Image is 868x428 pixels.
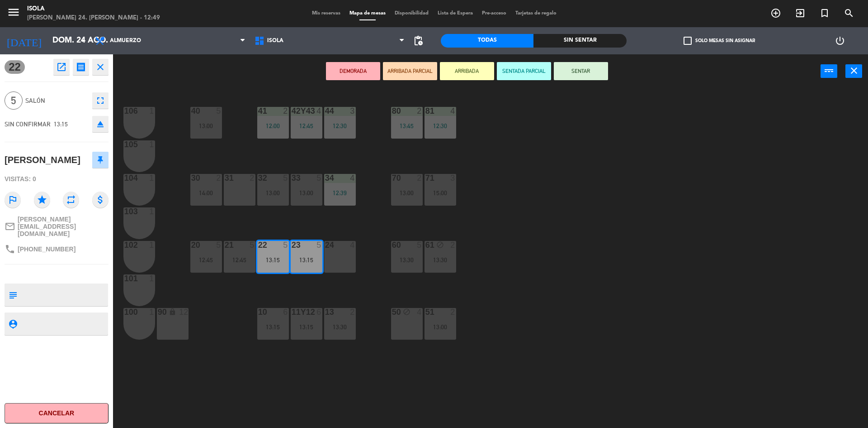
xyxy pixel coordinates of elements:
div: 13:00 [257,190,289,196]
div: [PERSON_NAME] [5,153,80,168]
span: Mapa de mesas [345,11,390,16]
span: Pre-acceso [477,11,511,16]
div: 13:30 [425,257,456,263]
button: SENTAR [554,62,608,80]
div: 3 [450,174,456,182]
i: repeat [63,192,79,208]
div: 12:45 [224,257,255,263]
div: 2 [216,174,222,182]
button: Cancelar [5,403,108,423]
div: 2 [417,107,422,115]
div: 5 [283,174,288,182]
div: 12:39 [324,190,356,196]
div: 42y43 [292,107,292,115]
div: 12:45 [190,257,222,263]
span: Lista de Espera [433,11,477,16]
i: outlined_flag [5,192,21,208]
button: ARRIBADA [440,62,494,80]
i: mail_outline [5,221,15,232]
div: 70 [392,174,392,182]
i: menu [7,5,20,19]
div: 4 [350,174,355,182]
div: 30 [191,174,192,182]
div: Isola [27,5,160,14]
button: menu [7,5,20,22]
div: 11y12 [292,308,292,316]
button: DEMORADA [326,62,380,80]
i: power_settings_new [835,35,845,46]
div: 2 [417,174,422,182]
button: close [92,59,108,75]
div: 4 [450,107,456,115]
div: 2 [450,241,456,249]
div: 13:45 [391,123,423,129]
div: 4 [350,241,355,249]
i: turned_in_not [819,8,830,19]
div: 23 [292,241,292,249]
span: 22 [5,60,25,74]
i: exit_to_app [795,8,806,19]
div: 20 [191,241,192,249]
div: 1 [149,140,155,149]
span: 5 [5,91,23,110]
span: Mis reservas [307,11,345,16]
div: 13:15 [257,257,289,263]
i: lock [169,308,176,316]
div: 50 [392,308,392,316]
i: receipt [75,62,86,72]
div: 13:30 [324,324,356,330]
div: 1 [149,207,155,216]
i: close [95,62,106,72]
div: Visitas: 0 [5,171,108,187]
span: check_box_outline_blank [684,37,692,45]
button: fullscreen [92,92,108,109]
div: 1 [149,274,155,283]
div: 3 [350,107,355,115]
i: block [403,308,410,316]
div: 40 [191,107,192,115]
div: 1 [149,241,155,249]
i: power_input [824,65,835,76]
div: 12:30 [425,123,456,129]
div: Todas [441,34,533,48]
i: block [436,241,444,249]
i: attach_money [92,192,108,208]
i: add_circle_outline [770,8,781,19]
div: 12:30 [324,123,356,129]
div: 2 [250,174,255,182]
i: eject [95,119,106,130]
div: 4 [417,308,422,316]
div: 13:00 [291,190,322,196]
div: 33 [292,174,292,182]
div: 60 [392,241,392,249]
label: Solo mesas sin asignar [684,37,755,45]
span: pending_actions [413,35,424,46]
div: 13:00 [425,324,456,330]
div: 1 [149,107,155,115]
span: Salón [25,96,88,106]
div: 2 [450,308,456,316]
i: arrow_drop_down [77,35,88,46]
i: subject [8,290,18,300]
span: Disponibilidad [390,11,433,16]
div: Sin sentar [533,34,626,48]
div: 5 [316,174,322,182]
div: 5 [216,107,222,115]
div: [PERSON_NAME] 24. [PERSON_NAME] - 12:49 [27,14,160,23]
div: 4 [316,107,322,115]
i: star [34,192,50,208]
